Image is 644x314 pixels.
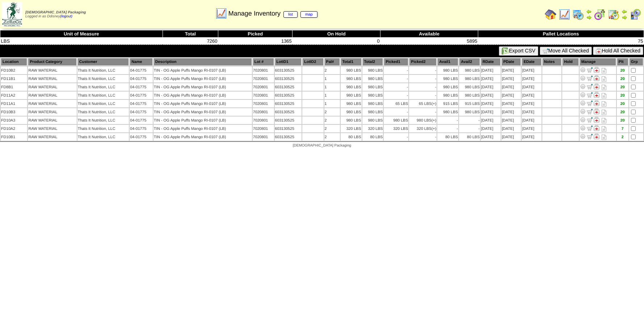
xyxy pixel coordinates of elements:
[153,100,252,107] td: TIN - OG Apple Puffs Mango RI-0107 (LB)
[594,9,606,20] img: calendarblend.gif
[253,92,274,99] td: 7020801
[587,125,593,131] img: Move
[522,133,541,141] td: [DATE]
[253,108,274,116] td: 7020801
[1,133,27,141] td: FD10B1
[362,58,383,66] th: Total2
[341,83,362,91] td: 980 LBS
[501,100,521,107] td: [DATE]
[275,92,302,99] td: 603130525
[459,125,480,132] td: -
[499,46,538,56] button: Export CSV
[580,84,586,89] img: Adjust
[481,133,501,141] td: [DATE]
[522,58,541,66] th: EDate
[409,83,437,91] td: -
[545,9,556,20] img: home.gif
[501,92,521,99] td: [DATE]
[437,100,458,107] td: 915 LBS
[153,75,252,82] td: TIN - OG Apple Puffs Mango RI-0107 (LB)
[409,75,437,82] td: -
[580,117,586,123] img: Adjust
[501,58,521,66] th: PDate
[459,75,480,82] td: 980 LBS
[409,125,437,132] td: 320 LBS
[292,38,380,45] td: 0
[1,75,27,82] td: FD11B1
[437,75,458,82] td: 980 LBS
[60,14,72,18] a: (logout)
[362,116,383,124] td: 980 LBS
[77,92,129,99] td: Thats It Nutrition, LLC
[617,58,628,66] th: Plt
[28,67,76,74] td: RAW MATERIAL
[275,58,302,66] th: LotID1
[302,58,323,66] th: LotID2
[153,108,252,116] td: TIN - OG Apple Puffs Mango RI-0107 (LB)
[478,30,644,38] th: Pallet Locations
[437,116,458,124] td: -
[0,30,163,38] th: Unit of Measure
[587,92,593,98] img: Move
[380,30,478,38] th: Available
[617,102,628,106] div: 20
[602,85,606,90] i: Note
[586,14,592,20] img: arrowright.gif
[432,102,436,106] div: (+)
[437,67,458,74] td: 980 LBS
[77,100,129,107] td: Thats It Nutrition, LLC
[275,133,302,141] td: 603130525
[153,92,252,99] td: TIN - OG Apple Puffs Mango RI-0107 (LB)
[1,100,27,107] td: FD11A1
[275,67,302,74] td: 603130525
[77,116,129,124] td: Thats It Nutrition, LLC
[617,135,628,139] div: 2
[362,75,383,82] td: 980 LBS
[77,125,129,132] td: Thats It Nutrition, LLC
[253,133,274,141] td: 7020801
[215,8,227,19] img: line_graph.gif
[501,133,521,141] td: [DATE]
[630,9,641,20] img: calendarcustomer.gif
[593,47,643,55] button: Hold All Checked
[629,58,643,66] th: Grp
[384,125,408,132] td: 320 LBS
[432,118,436,123] div: (+)
[587,109,593,114] img: Move
[253,58,274,66] th: Lot #
[153,116,252,124] td: TIN - OG Apple Puffs Mango RI-0107 (LB)
[28,58,76,66] th: Product Category
[324,83,340,91] td: 1
[275,100,302,107] td: 603130525
[28,92,76,99] td: RAW MATERIAL
[0,38,163,45] td: LBS
[409,58,437,66] th: Picked2
[384,75,408,82] td: -
[384,108,408,116] td: -
[481,58,501,66] th: RDate
[580,75,586,81] img: Adjust
[580,133,586,139] img: Adjust
[28,100,76,107] td: RAW MATERIAL
[341,92,362,99] td: 980 LBS
[481,83,501,91] td: [DATE]
[622,9,627,14] img: arrowleft.gif
[580,92,586,98] img: Adjust
[130,83,153,91] td: 04-01775
[275,125,302,132] td: 603130525
[300,11,317,18] a: map
[594,109,599,114] img: Manage Hold
[77,133,129,141] td: Thats It Nutrition, LLC
[522,125,541,132] td: [DATE]
[580,109,586,114] img: Adjust
[275,116,302,124] td: 603130525
[501,67,521,74] td: [DATE]
[362,108,383,116] td: 980 LBS
[341,75,362,82] td: 980 LBS
[543,48,548,54] img: cart.gif
[130,125,153,132] td: 04-01775
[293,144,351,148] span: [DEMOGRAPHIC_DATA] Packaging
[622,14,627,20] img: arrowright.gif
[384,133,408,141] td: -
[481,125,501,132] td: [DATE]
